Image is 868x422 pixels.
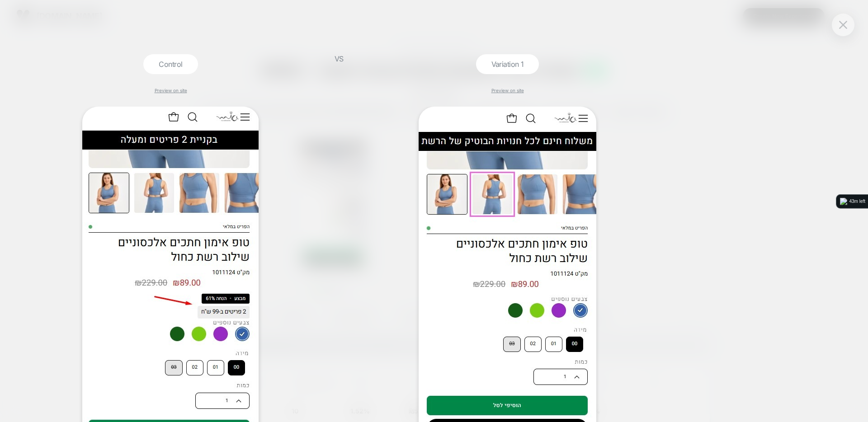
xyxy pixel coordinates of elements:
[328,54,350,422] div: VS
[476,54,539,74] div: Variation 1
[491,88,524,93] a: Preview on site
[155,88,187,93] a: Preview on site
[839,21,847,28] img: close
[849,198,865,205] div: 43m left
[840,198,847,205] img: logo
[143,54,198,74] div: Control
